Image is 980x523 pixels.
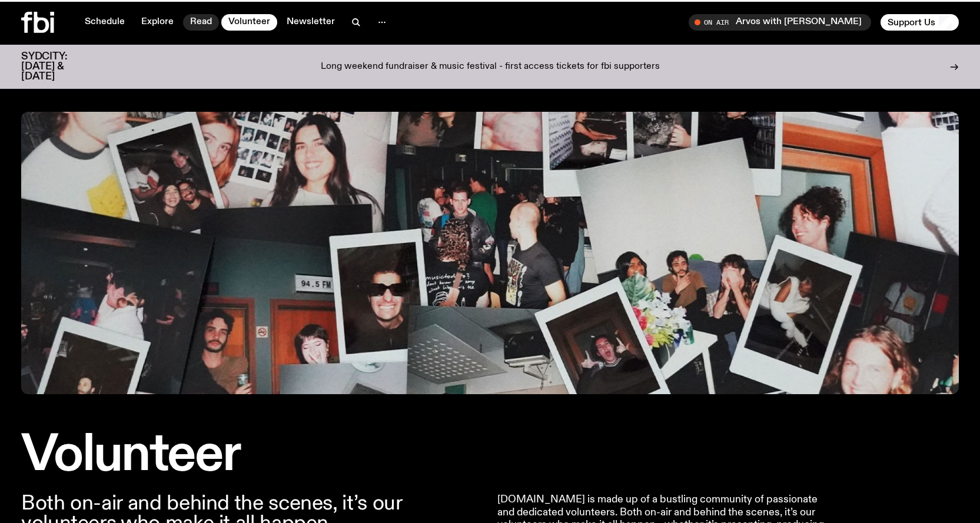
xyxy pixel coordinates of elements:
p: Long weekend fundraiser & music festival - first access tickets for fbi supporters [321,62,660,72]
h1: Volunteer [21,432,483,479]
a: Volunteer [221,14,277,31]
h3: SYDCITY: [DATE] & [DATE] [21,52,97,82]
span: Support Us [888,17,935,28]
a: Explore [134,14,181,31]
a: Read [183,14,219,31]
a: Newsletter [280,14,342,31]
img: A collage of photographs and polaroids showing FBI volunteers. [21,112,959,394]
button: Support Us [881,14,959,31]
a: Schedule [78,14,132,31]
button: On AirArvos with [PERSON_NAME] [689,14,871,31]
